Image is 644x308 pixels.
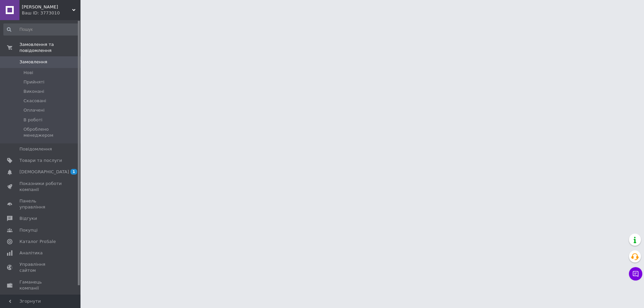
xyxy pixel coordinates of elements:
[23,88,44,95] span: Виконані
[23,126,78,138] span: Оброблено менеджером
[19,158,62,164] span: Товари та послуги
[19,215,37,222] span: Відгуки
[19,146,52,152] span: Повідомлення
[19,227,38,233] span: Покупці
[19,42,80,54] span: Замовлення та повідомлення
[19,279,62,291] span: Гаманець компанії
[19,261,62,273] span: Управління сайтом
[19,169,69,175] span: [DEMOGRAPHIC_DATA]
[70,169,77,175] span: 1
[19,59,47,65] span: Замовлення
[19,181,62,193] span: Показники роботи компанії
[23,98,46,104] span: Скасовані
[23,117,42,123] span: В роботі
[23,107,45,113] span: Оплачені
[19,250,43,256] span: Аналітика
[19,239,56,245] span: Каталог ProSale
[19,198,62,210] span: Панель управління
[23,70,33,76] span: Нові
[23,79,44,85] span: Прийняті
[3,23,79,36] input: Пошук
[22,10,80,16] div: Ваш ID: 3773010
[22,4,72,10] span: Dimmer
[629,267,642,281] button: Чат з покупцем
